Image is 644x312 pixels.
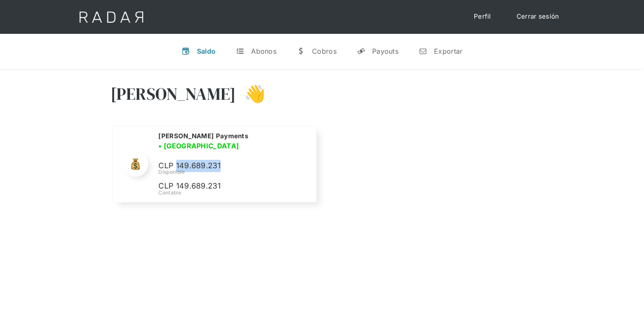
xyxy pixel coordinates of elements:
[465,8,500,25] a: Perfil
[372,47,398,55] div: Payouts
[158,141,239,151] h3: • [GEOGRAPHIC_DATA]
[419,47,427,55] div: n
[158,180,285,192] p: CLP 149.689.231
[158,160,285,172] p: CLP 149.689.231
[111,83,236,104] h3: [PERSON_NAME]
[434,47,462,55] div: Exportar
[236,47,244,55] div: t
[158,168,306,176] div: Disponible
[297,47,305,55] div: w
[197,47,216,55] div: Saldo
[236,83,265,104] h3: 👋
[357,47,365,55] div: y
[251,47,276,55] div: Abonos
[158,189,306,197] div: Contable
[158,132,248,140] h2: [PERSON_NAME] Payments
[312,47,337,55] div: Cobros
[182,47,190,55] div: v
[508,8,568,25] a: Cerrar sesión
